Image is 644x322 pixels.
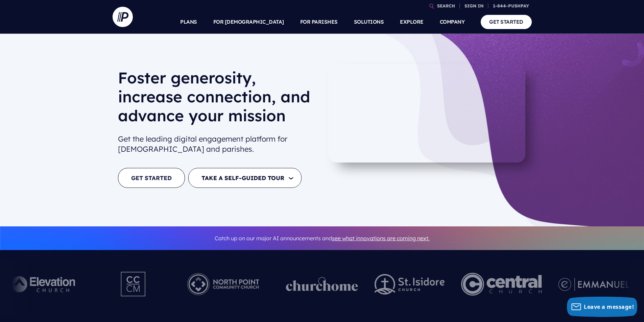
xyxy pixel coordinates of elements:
[440,10,465,34] a: COMPANY
[177,266,270,303] img: Pushpay_Logo__NorthPoint
[461,266,542,303] img: Central Church Henderson NV
[118,168,185,188] a: GET STARTED
[180,10,197,34] a: PLANS
[118,231,526,246] p: Catch up on our major AI announcements and
[213,10,284,34] a: FOR [DEMOGRAPHIC_DATA]
[481,15,532,29] a: GET STARTED
[107,266,160,303] img: Pushpay_Logo__CCM
[332,235,430,242] a: see what innovations are coming next.
[354,10,384,34] a: SOLUTIONS
[584,303,634,311] span: Leave a message!
[118,68,317,130] h1: Foster generosity, increase connection, and advance your mission
[400,10,424,34] a: EXPLORE
[188,168,302,188] button: TAKE A SELF-GUIDED TOUR
[375,274,445,295] img: pp_logos_2
[300,10,338,34] a: FOR PARISHES
[118,131,317,157] h2: Get the leading digital engagement platform for [DEMOGRAPHIC_DATA] and parishes.
[286,277,358,291] img: pp_logos_1
[567,297,637,317] button: Leave a message!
